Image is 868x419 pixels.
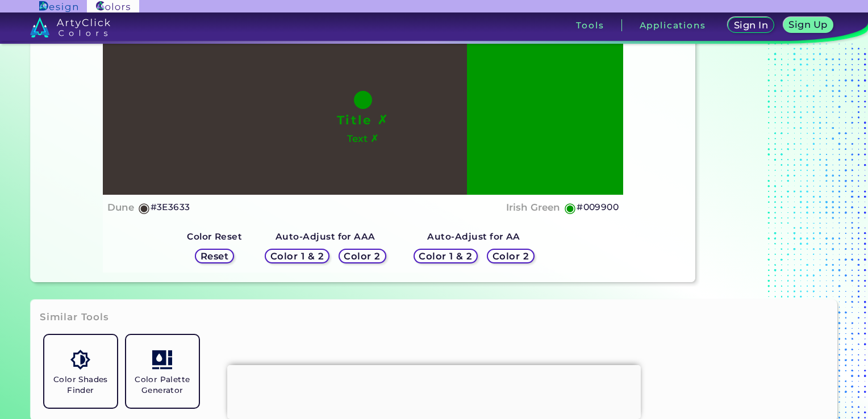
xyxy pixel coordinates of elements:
strong: Auto-Adjust for AAA [276,231,375,242]
h4: Text ✗ [347,131,378,147]
h3: Applications [640,21,706,30]
h5: Sign Up [790,20,827,29]
h5: Color 1 & 2 [421,252,471,261]
h5: Color 1 & 2 [272,252,322,261]
strong: Auto-Adjust for AA [427,231,520,242]
h5: Color 2 [494,252,528,261]
h4: Dune [107,199,134,216]
img: logo_artyclick_colors_white.svg [30,17,110,37]
a: Sign Up [785,18,831,32]
a: Sign In [729,18,773,32]
h5: Color 2 [345,252,379,261]
h1: Title ✗ [337,111,389,128]
a: Color Palette Generator [122,330,203,412]
h5: #009900 [577,200,619,215]
img: ArtyClick Design logo [39,1,77,12]
h5: #3E3633 [151,200,190,215]
h5: Color Shades Finder [49,374,112,396]
iframe: Advertisement [227,365,641,416]
h4: Irish Green [506,199,560,216]
img: icon_col_pal_col.svg [152,350,172,370]
h3: Tools [576,21,604,30]
a: Color Shades Finder [40,330,122,412]
h5: ◉ [138,201,151,215]
h5: ◉ [564,201,577,215]
h5: Sign In [735,21,767,30]
strong: Color Reset [187,231,242,242]
img: icon_color_shades.svg [70,350,90,370]
h5: Reset [202,252,228,261]
h5: Color Palette Generator [131,374,194,396]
